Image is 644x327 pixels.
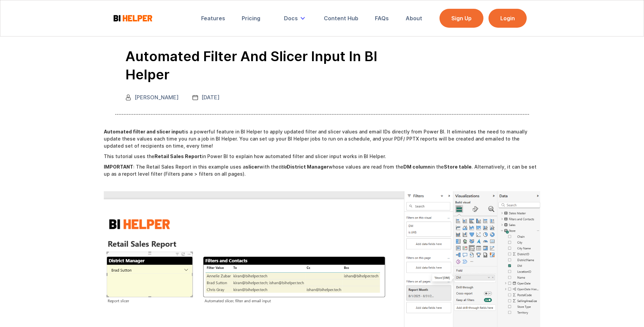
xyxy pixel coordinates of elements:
[319,11,363,26] a: Content Hub
[104,164,133,170] strong: IMPORTANT
[488,9,527,28] a: Login
[279,11,312,26] div: Docs
[104,153,541,160] p: This tutorial uses the in Power BI to explain how automated filter and slicer input works in BI H...
[196,11,230,26] a: Features
[125,47,421,84] h1: Automated Filter and Slicer Input in BI Helper
[279,164,287,170] em: title
[439,9,483,28] a: Sign Up
[287,164,329,170] strong: District Manager
[135,94,179,101] div: [PERSON_NAME]
[104,181,541,188] p: ‍
[375,15,389,22] div: FAQs
[201,15,225,22] div: Features
[406,15,422,22] div: About
[237,11,265,26] a: Pricing
[242,15,260,22] div: Pricing
[324,15,358,22] div: Content Hub
[104,163,541,177] p: ‍ : The Retail Sales Report in this example uses a with the whose values are read from the in the...
[284,15,298,22] div: Docs
[370,11,393,26] a: FAQs
[201,94,220,101] div: [DATE]
[403,164,431,170] strong: DM column
[245,164,259,170] strong: slicer
[154,153,202,159] strong: Retail Sales Report
[401,11,427,26] a: About
[444,164,472,170] strong: Store table
[104,129,184,134] strong: Automated filter and slicer input
[104,128,541,149] p: is a powerful feature in BI Helper to apply updated filter and slicer values and email IDs direct...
